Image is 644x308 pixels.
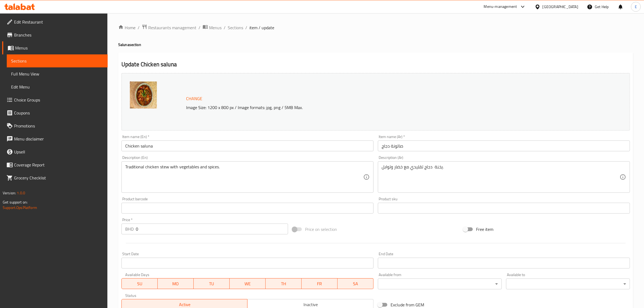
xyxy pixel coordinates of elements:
span: Change [186,95,202,103]
img: %D8%B5%D8%A7%D9%84%D9%88%D9%86%D8%A9_%D8%AF%D8%AC%D8%A7%D8%AC638892923529960326.jpg [130,81,157,109]
span: Promotions [14,123,103,129]
a: Full Menu View [7,67,108,80]
span: Full Menu View [11,71,103,77]
button: TU [194,278,230,289]
h4: Saluna section [118,42,633,47]
a: Home [118,24,136,31]
span: 1.0.0 [17,189,25,196]
input: Enter name En [121,140,374,151]
input: Please enter price [136,224,288,234]
a: Coverage Report [2,158,108,171]
a: Grocery Checklist [2,171,108,184]
div: [GEOGRAPHIC_DATA] [543,4,578,10]
span: Price on selection [305,226,337,232]
button: FR [302,278,338,289]
button: Change [184,93,204,104]
a: Upsell [2,145,108,158]
span: SU [124,280,156,288]
a: Choice Groups [2,93,108,106]
span: Menus [15,45,103,51]
span: Menus [209,24,222,31]
input: Please enter product barcode [121,203,374,214]
span: TU [196,280,227,288]
a: Sections [7,54,108,67]
span: SA [340,280,371,288]
a: Branches [2,28,108,41]
a: Menu disclaimer [2,132,108,145]
a: Sections [228,24,243,31]
span: Coupons [14,110,103,116]
button: SA [338,278,374,289]
li: / [138,24,140,31]
span: Choice Groups [14,97,103,103]
span: Branches [14,32,103,38]
input: Enter name Ar [378,140,630,151]
textarea: Traditional chicken stew with vegetables and spices. [125,164,363,190]
span: Upsell [14,149,103,155]
p: BHD [125,226,134,232]
p: Image Size: 1200 x 800 px / Image formats: jpg, png / 5MB Max. [184,104,553,111]
div: Menu-management [484,4,517,10]
div: ​ [378,278,502,289]
nav: breadcrumb [118,24,633,31]
span: Version: [3,189,16,196]
a: Menus [2,41,108,54]
a: Menus [203,24,222,31]
span: item / update [249,24,274,31]
button: SU [121,278,158,289]
li: / [245,24,247,31]
span: Restaurants management [148,24,196,31]
span: MO [160,280,191,288]
textarea: يخنة دجاج تقليدي مع خضار وتوابل. [382,164,620,190]
span: Free item [476,226,493,232]
span: WE [232,280,263,288]
span: Menu disclaimer [14,136,103,142]
a: Support.OpsPlatform [3,204,37,211]
a: Restaurants management [142,24,196,31]
button: TH [266,278,302,289]
span: Grocery Checklist [14,175,103,181]
input: Please enter product sku [378,203,630,214]
li: / [224,24,226,31]
span: Edit Restaurant [14,19,103,25]
a: Coupons [2,106,108,119]
div: ​ [506,278,630,289]
h2: Update Chicken saluna [121,60,630,68]
button: WE [230,278,266,289]
span: FR [304,280,335,288]
span: Coverage Report [14,162,103,168]
span: Edit Menu [11,84,103,90]
span: Get support on: [3,199,28,206]
button: MO [158,278,194,289]
a: Edit Restaurant [2,15,108,28]
span: Sections [11,58,103,64]
a: Edit Menu [7,80,108,93]
span: Exclude from GEM [391,302,424,308]
li: / [199,24,200,31]
a: Promotions [2,119,108,132]
span: E [635,4,637,10]
span: TH [268,280,299,288]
